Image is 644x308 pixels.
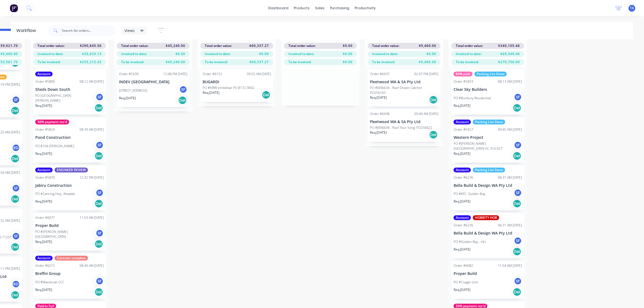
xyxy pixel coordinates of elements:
[288,43,316,48] span: Total order value:
[117,69,190,107] div: Order #593012:08 PM [DATE]INDEV [GEOGRAPHIC_DATA][STREET_ADDRESS]SFReq.[DATE]Del
[11,291,20,299] div: Del
[37,43,65,48] span: Total order value:
[454,168,471,172] div: Account
[370,95,387,100] p: Req. [DATE]
[95,152,103,160] div: Del
[288,52,314,56] span: Invoiced to date:
[343,43,353,48] span: $0.00
[370,111,389,116] div: Order #6438
[370,85,438,95] p: PO #J006634 - Roof Dream Catcher. PO256163
[35,229,96,239] p: PO #[PERSON_NAME][GEOGRAPHIC_DATA]
[419,60,436,65] span: $9,460.00
[35,183,104,188] p: Jabiru Construction
[55,256,88,261] div: Contract complete
[35,103,52,108] p: Req. [DATE]
[426,52,436,56] span: $0.00
[429,95,438,104] div: Del
[370,120,438,124] p: Fleetwood WA & SA Pty Ltd
[630,6,634,11] span: TA
[35,215,55,220] div: Order #6077
[414,72,438,76] div: 02:07 PM [DATE]
[513,152,522,160] div: Del
[454,287,470,292] p: Req. [DATE]
[35,144,74,149] p: PO #106 [PERSON_NAME]
[343,52,353,56] span: $0.00
[33,165,106,211] div: AccountENGINEER REVIEWOrder #587012:32 PM [DATE]Jabiru ConstructionPO #Canning Hwy, AttadaleSFReq...
[96,229,104,237] div: SF
[35,135,104,140] p: Pond Construction
[372,52,398,56] span: Invoiced to date:
[37,52,63,56] span: Invoiced to date:
[80,60,102,65] span: $255,212.43
[454,183,522,188] p: Bella Build & Design WA Pty Ltd
[454,96,491,101] p: PO #Bunbury Residential
[121,52,147,56] span: Invoiced to date:
[454,141,514,151] p: PO #[PERSON_NAME][GEOGRAPHIC_DATA] SC-314-027
[454,175,473,180] div: Order #6236
[312,4,327,12] div: sales
[80,79,104,84] div: 08:12 AM [DATE]
[166,60,185,65] span: $45,240.00
[121,60,144,65] span: To be invoiced:
[247,72,271,76] div: 09:55 AM [DATE]
[454,191,485,196] p: PO #KFC- Golden Bay
[119,80,187,84] p: INDEV [GEOGRAPHIC_DATA]
[80,215,104,220] div: 11:53 AM [DATE]
[454,120,471,124] div: Account
[514,93,522,101] div: SF
[454,280,478,285] p: PO #Craigie Unit
[203,85,255,90] p: PO #NRW Jimblebar PO 8172-9002
[35,271,104,276] p: Breffni Group
[203,80,271,84] p: BUGARDI
[35,151,52,156] p: Req. [DATE]
[451,69,524,115] div: 80% paid.Packing List DoneOrder #583308:13 AM [DATE]Clear Sky BuildersPO #Bunbury ResidentialSFRe...
[368,109,441,142] div: Order #643809:40 AM [DATE]Fleetwood WA & SA Pty LtdPO #J006638 - Roof Your Song. PO256022Req.[DAT...
[454,151,470,156] p: Req. [DATE]
[124,28,135,33] span: Views
[498,175,522,180] div: 06:31 AM [DATE]
[451,213,524,258] div: AccountHOBBITY HOBOrder #623006:31 AM [DATE]Bella Build & Design WA Pty LtdPO #Golden Bay - HJ'sS...
[179,85,187,94] div: SF
[454,199,470,204] p: Req. [DATE]
[456,43,483,48] span: Total order value:
[414,111,438,116] div: 09:40 AM [DATE]
[372,43,399,48] span: Total order value:
[327,4,352,12] div: purchasing
[33,69,106,115] div: AccountOrder #580008:12 AM [DATE]Sheds Down SouthPO [GEOGRAPHIC_DATA][PERSON_NAME]SFReq.[DATE]Del
[454,79,473,84] div: Order #5833
[370,130,387,135] p: Req. [DATE]
[35,280,64,285] p: PO #Mandurah CCC
[456,60,479,65] span: To be invoiced:
[119,72,139,76] div: Order #5930
[12,184,20,192] div: SF
[454,271,522,276] p: Proper Build
[33,254,106,299] div: AccountContract completeOrder #621508:40 AM [DATE]Breffni GroupPO #Mandurah CCCSFReq.[DATE]Del
[96,93,104,101] div: SF
[372,60,395,65] span: To be invoiced:
[454,247,470,252] p: Req. [DATE]
[96,189,104,197] div: SF
[96,277,104,285] div: SF
[514,189,522,197] div: SF
[80,43,102,48] span: $290,845.56
[454,103,470,108] p: Req. [DATE]
[35,127,55,132] div: Order #5824
[35,199,52,204] p: Req. [DATE]
[95,240,103,248] div: Del
[473,215,499,220] div: HOBBITY HOB
[454,215,471,220] div: Account
[419,43,436,48] span: $9,460.00
[35,223,104,228] p: Proper Build
[454,239,486,244] p: PO #Golden Bay - HJ's
[473,168,505,172] div: Packing List Done
[368,69,441,107] div: Order #643702:07 PM [DATE]Fleetwood WA & SA Pty LtdPO #J006634 - Roof Dream Catcher. PO256163Req....
[249,60,269,65] span: $60,337.27
[10,4,18,12] img: Factory
[12,280,20,288] div: RD
[62,25,116,36] input: Search for orders...
[370,72,389,76] div: Order #6437
[451,117,524,163] div: AccountPacking List DoneOrder #592709:45 AM [DATE]Western ProjectPO #[PERSON_NAME][GEOGRAPHIC_DAT...
[121,43,148,48] span: Total order value:
[95,288,103,296] div: Del
[16,27,39,34] div: Workflow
